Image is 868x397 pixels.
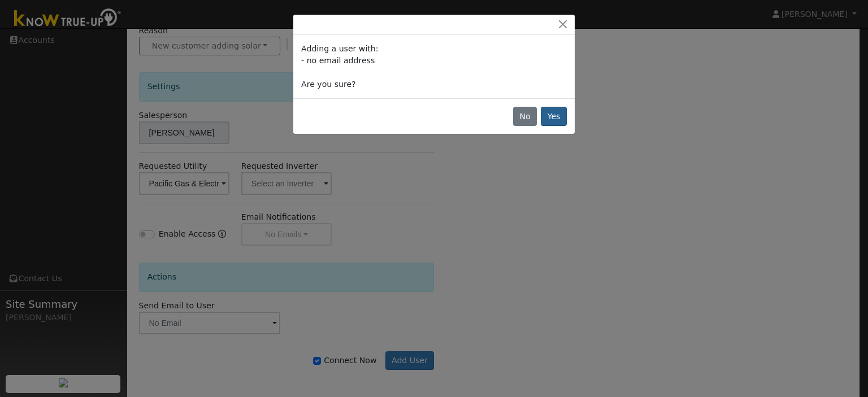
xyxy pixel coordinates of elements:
span: Adding a user with: [301,44,378,53]
button: Yes [541,107,567,126]
button: No [513,107,537,126]
button: Close [555,19,571,30]
span: Are you sure? [301,80,355,89]
span: - no email address [301,56,375,65]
